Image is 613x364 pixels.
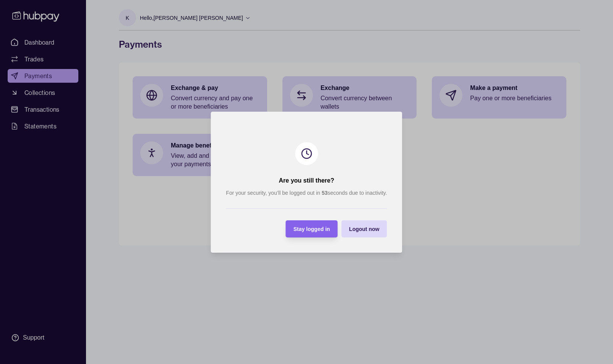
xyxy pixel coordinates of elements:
[279,176,334,185] h2: Are you still there?
[286,220,338,237] button: Stay logged in
[341,220,387,237] button: Logout now
[294,226,330,232] span: Stay logged in
[349,226,379,232] span: Logout now
[322,190,328,196] strong: 53
[226,189,387,197] p: For your security, you’ll be logged out in seconds due to inactivity.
